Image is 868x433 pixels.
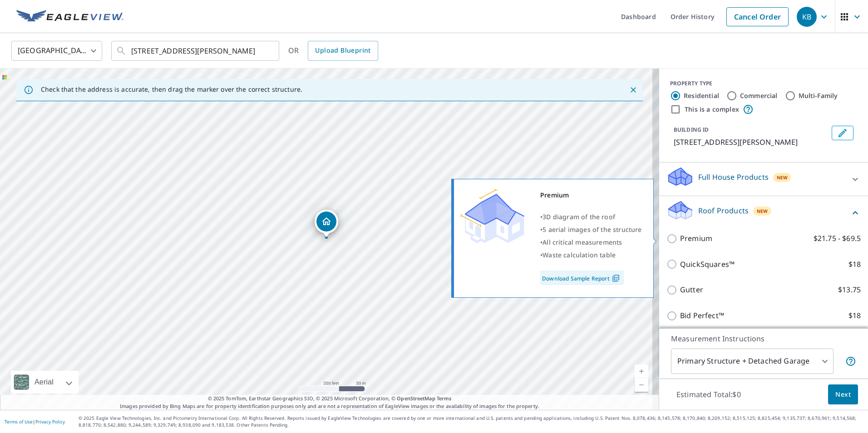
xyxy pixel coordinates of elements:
[848,310,861,321] p: $18
[131,38,261,64] input: Search by address or latitude-longitude
[35,418,65,425] a: Privacy Policy
[315,45,370,56] span: Upload Blueprint
[540,249,642,261] div: •
[848,259,861,270] p: $18
[79,415,863,428] p: © 2025 Eagle View Technologies, Inc. and Pictometry International Corp. All Rights Reserved. Repo...
[627,84,639,96] button: Close
[315,210,338,238] div: Dropped pin, building 1, Residential property, 17080 Ransom St Holland, MI 49424
[11,38,102,64] div: [GEOGRAPHIC_DATA]
[828,384,858,405] button: Next
[461,189,524,243] img: Premium
[542,212,615,221] span: 3D diagram of the roof
[540,223,642,236] div: •
[698,205,749,216] p: Roof Products
[540,211,642,223] div: •
[32,371,56,394] div: Aerial
[680,259,735,270] p: QuickSquares™
[757,207,768,215] span: New
[41,85,302,93] p: Check that the address is accurate, then drag the marker over the correct structure.
[540,236,642,249] div: •
[680,284,703,295] p: Gutter
[5,419,65,424] p: |
[671,333,856,344] p: Measurement Instructions
[542,238,622,246] span: All critical measurements
[5,418,33,425] a: Terms of Use
[635,364,648,378] a: Current Level 17, Zoom In
[610,274,622,282] img: Pdf Icon
[666,200,861,226] div: Roof ProductsNew
[684,91,719,100] label: Residential
[838,284,861,295] p: $13.75
[288,41,378,61] div: OR
[740,91,778,100] label: Commercial
[674,137,828,148] p: [STREET_ADDRESS][PERSON_NAME]
[208,395,452,403] span: © 2025 TomTom, Earthstar Geographics SIO, © 2025 Microsoft Corporation, ©
[797,7,817,27] div: KB
[397,395,435,402] a: OpenStreetMap
[814,233,861,244] p: $21.75 - $69.5
[437,395,452,402] a: Terms
[674,126,709,133] p: BUILDING ID
[669,384,748,404] p: Estimated Total: $0
[542,225,641,234] span: 5 aerial images of the structure
[635,378,648,392] a: Current Level 17, Zoom Out
[542,251,616,259] span: Waste calculation table
[845,356,856,367] span: Your report will include the primary structure and a detached garage if one exists.
[685,105,739,114] label: This is a complex
[670,79,857,88] div: PROPERTY TYPE
[16,10,123,24] img: EV Logo
[666,166,861,192] div: Full House ProductsNew
[680,310,724,321] p: Bid Perfect™
[835,389,851,400] span: Next
[698,172,769,182] p: Full House Products
[777,174,788,181] span: New
[308,41,378,61] a: Upload Blueprint
[11,371,79,394] div: Aerial
[832,126,853,140] button: Edit building 1
[680,233,712,244] p: Premium
[726,7,789,26] a: Cancel Order
[540,189,642,202] div: Premium
[671,349,833,374] div: Primary Structure + Detached Garage
[540,271,624,285] a: Download Sample Report
[799,91,838,100] label: Multi-Family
